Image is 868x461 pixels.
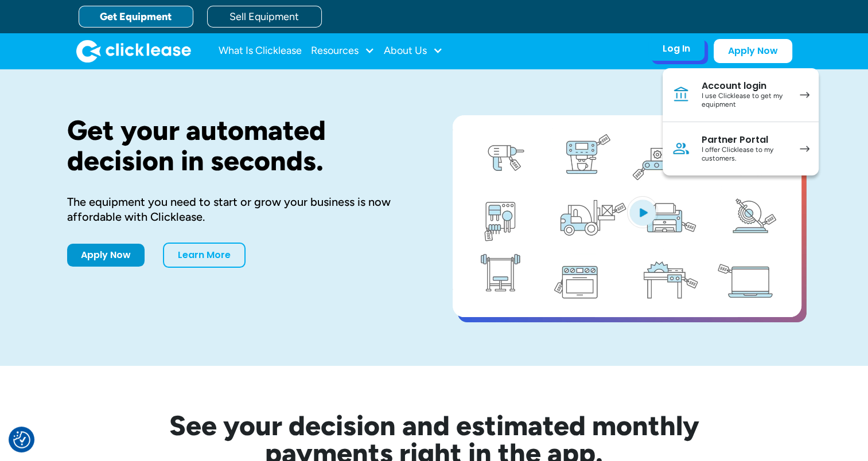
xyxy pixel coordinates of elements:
[800,146,809,152] img: arrow
[702,134,788,146] div: Partner Portal
[311,40,375,62] div: Resources
[207,6,322,28] a: Sell Equipment
[672,85,690,104] img: Bank icon
[67,115,416,176] h1: Get your automated decision in seconds.
[13,431,30,448] img: Revisit consent button
[663,43,690,54] div: Log In
[800,92,809,98] img: arrow
[79,6,193,28] a: Get Equipment
[163,243,246,268] a: Learn More
[702,146,788,163] div: I offer Clicklease to my customers.
[702,80,788,92] div: Account login
[76,40,191,62] img: Clicklease logo
[67,244,145,267] a: Apply Now
[663,68,819,122] a: Account loginI use Clicklease to get my equipment
[663,122,819,175] a: Partner PortalI offer Clicklease to my customers.
[13,431,30,448] button: Consent Preferences
[384,40,443,62] div: About Us
[714,39,792,63] a: Apply Now
[702,92,788,110] div: I use Clicklease to get my equipment
[219,40,302,62] a: What Is Clicklease
[663,68,819,175] nav: Log In
[627,196,658,228] img: Blue play button logo on a light blue circular background
[672,139,690,158] img: Person icon
[67,194,416,224] div: The equipment you need to start or grow your business is now affordable with Clicklease.
[453,115,801,317] a: open lightbox
[76,40,191,62] a: home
